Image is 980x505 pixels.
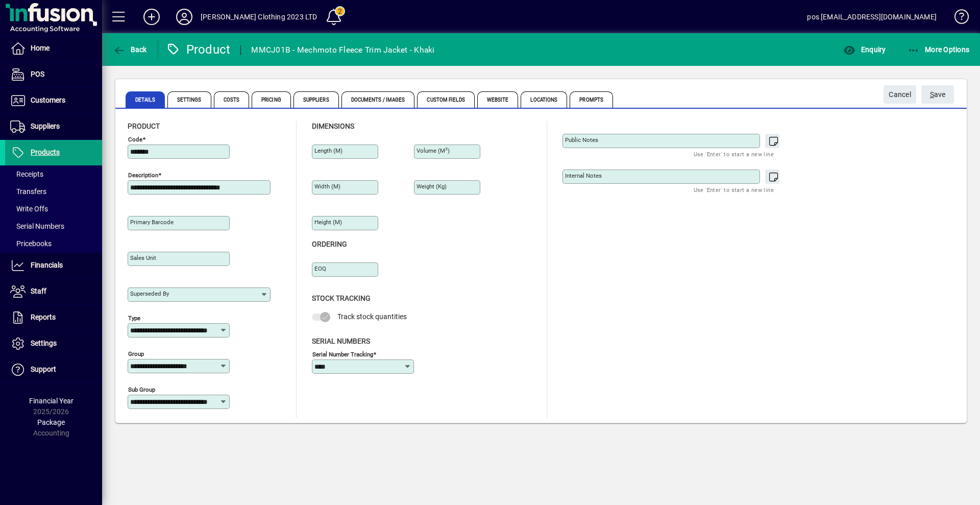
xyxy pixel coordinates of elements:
span: Stock Tracking [312,294,371,302]
span: Support [31,365,56,373]
button: Profile [168,8,201,26]
span: Receipts [10,170,43,178]
span: Suppliers [31,122,60,130]
span: ave [930,86,946,103]
span: Custom Fields [417,91,474,108]
span: Pricing [252,91,291,108]
mat-label: Superseded by [130,290,169,297]
mat-label: Height (m) [314,219,342,226]
span: POS [31,70,44,78]
span: Back [113,45,147,54]
div: MMCJ01B - Mechmoto Fleece Trim Jacket - Khaki [251,42,434,58]
span: Details [126,91,165,108]
app-page-header-button: Back [102,40,158,59]
span: Package [37,418,65,426]
span: Cancel [889,86,911,103]
mat-label: Width (m) [314,183,340,190]
span: Product [128,122,160,130]
a: Receipts [5,165,102,183]
span: Dimensions [312,122,354,130]
a: Home [5,36,102,61]
span: Products [31,148,60,156]
mat-label: Volume (m ) [416,147,450,154]
span: Settings [167,91,211,108]
span: Home [31,44,50,52]
mat-label: Weight (Kg) [416,183,447,190]
sup: 3 [445,147,448,152]
mat-label: EOQ [314,265,326,272]
mat-label: Code [128,136,142,143]
mat-label: Public Notes [565,136,598,143]
mat-hint: Use 'Enter' to start a new line [694,148,774,160]
span: Ordering [312,240,347,248]
mat-label: Type [128,315,140,322]
div: Product [166,41,231,58]
span: Reports [31,313,56,321]
span: Financial Year [29,397,73,405]
span: Transfers [10,187,46,196]
a: Pricebooks [5,235,102,252]
span: Serial Numbers [10,222,64,230]
span: Website [477,91,519,108]
span: Costs [214,91,250,108]
button: More Options [905,40,972,59]
a: Financials [5,253,102,278]
a: POS [5,62,102,87]
mat-label: Group [128,350,144,357]
span: Settings [31,339,57,347]
button: Save [921,85,954,104]
a: Reports [5,305,102,330]
span: Customers [31,96,65,104]
span: More Options [908,45,970,54]
a: Settings [5,331,102,356]
span: Serial Numbers [312,337,370,345]
button: Cancel [884,85,916,104]
mat-label: Primary barcode [130,219,174,226]
a: Knowledge Base [947,2,967,35]
span: Track stock quantities [337,312,407,321]
span: Locations [521,91,567,108]
span: Write Offs [10,205,48,213]
span: Prompts [570,91,613,108]
a: Staff [5,279,102,304]
a: Transfers [5,183,102,200]
a: Support [5,357,102,382]
span: Financials [31,261,63,269]
mat-label: Serial Number tracking [312,350,373,357]
span: S [930,90,934,99]
span: Documents / Images [341,91,415,108]
button: Back [110,40,150,59]
span: Pricebooks [10,239,52,248]
mat-label: Description [128,172,158,179]
mat-hint: Use 'Enter' to start a new line [694,184,774,196]
mat-label: Sub group [128,386,155,393]
mat-label: Sales unit [130,254,156,261]
a: Customers [5,88,102,113]
button: Enquiry [841,40,888,59]
div: [PERSON_NAME] Clothing 2023 LTD [201,9,317,25]
button: Add [135,8,168,26]
a: Serial Numbers [5,218,102,235]
span: Staff [31,287,46,295]
span: Suppliers [293,91,339,108]
a: Suppliers [5,114,102,139]
mat-label: Internal Notes [565,172,602,179]
div: pos [EMAIL_ADDRESS][DOMAIN_NAME] [807,9,937,25]
span: Enquiry [843,45,886,54]
a: Write Offs [5,200,102,218]
mat-label: Length (m) [314,147,342,154]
